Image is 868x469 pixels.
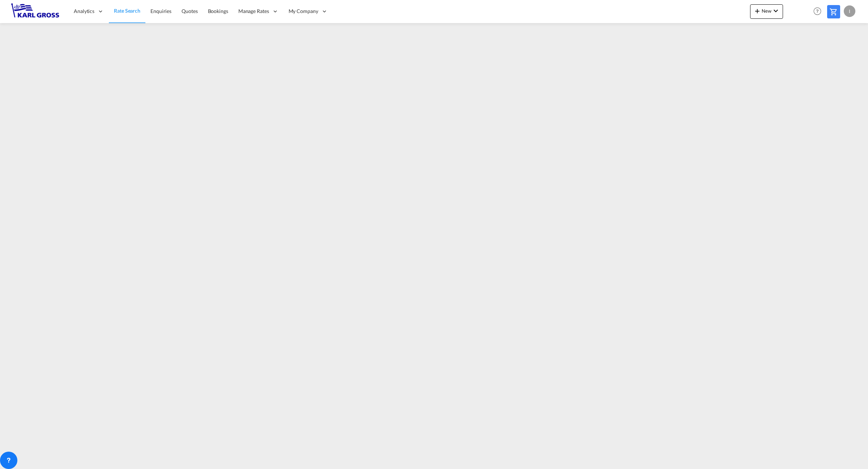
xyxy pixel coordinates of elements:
span: My Company [289,8,318,15]
span: Bookings [208,8,228,14]
div: I [844,5,855,17]
span: Manage Rates [238,8,269,15]
span: Analytics [74,8,94,15]
span: New [753,8,780,14]
span: Enquiries [150,8,171,14]
span: Quotes [182,8,197,14]
div: Help [811,5,827,18]
md-icon: icon-plus 400-fg [753,7,762,15]
md-icon: icon-chevron-down [771,7,780,15]
span: Help [811,5,824,17]
img: 3269c73066d711f095e541db4db89301.png [11,3,60,20]
button: icon-plus 400-fgNewicon-chevron-down [750,4,783,19]
span: Rate Search [114,8,140,14]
